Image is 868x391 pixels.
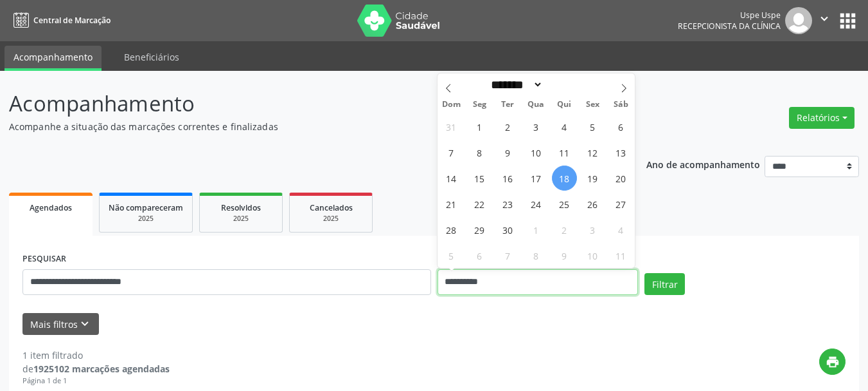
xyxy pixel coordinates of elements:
a: Central de Marcação [9,10,111,31]
span: Setembro 25, 2025 [552,191,577,216]
span: Sex [578,100,607,109]
input: Year [543,78,585,91]
span: Outubro 6, 2025 [467,243,492,268]
p: Ano de acompanhamento [646,156,760,172]
i: print [826,355,840,369]
span: Setembro 3, 2025 [524,114,549,139]
span: Sáb [607,100,635,109]
span: Setembro 17, 2025 [524,166,549,191]
span: Qua [522,100,550,109]
span: Setembro 7, 2025 [439,140,464,165]
span: Qui [550,100,578,109]
span: Setembro 13, 2025 [608,140,633,165]
span: Setembro 28, 2025 [439,217,464,242]
span: Setembro 20, 2025 [608,166,633,191]
span: Setembro 14, 2025 [439,166,464,191]
p: Acompanhe a situação das marcações correntes e finalizadas [9,120,604,133]
span: Setembro 12, 2025 [580,140,605,165]
span: Agosto 31, 2025 [439,114,464,139]
span: Seg [465,100,493,109]
span: Setembro 2, 2025 [495,114,520,139]
i: keyboard_arrow_down [78,317,92,331]
span: Setembro 15, 2025 [467,166,492,191]
span: Setembro 1, 2025 [467,114,492,139]
span: Resolvidos [221,202,261,213]
span: Outubro 8, 2025 [524,243,549,268]
span: Setembro 8, 2025 [467,140,492,165]
button: apps [837,10,859,32]
span: Setembro 22, 2025 [467,191,492,216]
span: Outubro 3, 2025 [580,217,605,242]
span: Setembro 5, 2025 [580,114,605,139]
span: Dom [438,100,466,109]
span: Setembro 30, 2025 [495,217,520,242]
span: Setembro 24, 2025 [524,191,549,216]
label: PESQUISAR [22,249,66,269]
button: print [819,348,846,375]
span: Setembro 23, 2025 [495,191,520,216]
div: Uspe Uspe [678,10,781,21]
span: Setembro 26, 2025 [580,191,605,216]
span: Recepcionista da clínica [678,21,781,32]
span: Setembro 19, 2025 [580,166,605,191]
span: Cancelados [310,202,353,213]
span: Setembro 18, 2025 [552,166,577,191]
div: 2025 [299,214,363,224]
button: Mais filtroskeyboard_arrow_down [22,313,99,336]
span: Agendados [30,202,72,213]
div: Página 1 de 1 [22,376,170,386]
button:  [812,7,837,34]
span: Setembro 9, 2025 [495,140,520,165]
div: 2025 [109,214,183,224]
div: de [22,362,170,376]
strong: 1925102 marcações agendadas [33,363,170,375]
span: Setembro 6, 2025 [608,114,633,139]
span: Outubro 9, 2025 [552,243,577,268]
span: Setembro 10, 2025 [524,140,549,165]
span: Não compareceram [109,202,183,213]
span: Outubro 7, 2025 [495,243,520,268]
span: Outubro 11, 2025 [608,243,633,268]
span: Setembro 29, 2025 [467,217,492,242]
i:  [817,12,831,26]
div: 2025 [209,214,273,224]
span: Ter [493,100,522,109]
span: Outubro 4, 2025 [608,217,633,242]
button: Filtrar [644,273,685,295]
span: Outubro 10, 2025 [580,243,605,268]
span: Setembro 27, 2025 [608,191,633,216]
span: Outubro 2, 2025 [552,217,577,242]
a: Beneficiários [115,46,188,68]
span: Setembro 16, 2025 [495,166,520,191]
button: Relatórios [789,107,855,129]
a: Acompanhamento [4,46,102,71]
span: Outubro 5, 2025 [439,243,464,268]
select: Month [487,78,544,91]
span: Outubro 1, 2025 [524,217,549,242]
span: Setembro 21, 2025 [439,191,464,216]
div: 1 item filtrado [22,348,170,362]
span: Central de Marcação [33,15,111,26]
span: Setembro 11, 2025 [552,140,577,165]
p: Acompanhamento [9,88,604,120]
img: img [785,7,812,34]
span: Setembro 4, 2025 [552,114,577,139]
